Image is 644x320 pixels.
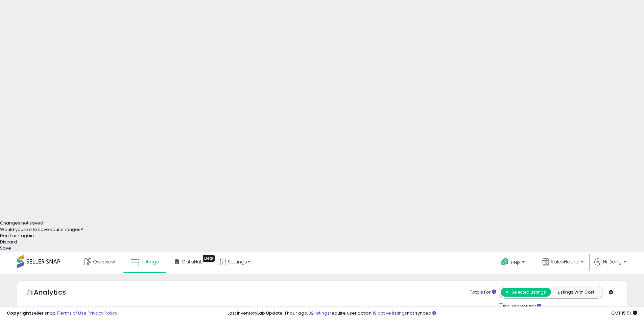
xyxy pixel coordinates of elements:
a: Hi Dang [594,258,626,274]
div: Last InventoryLab Update: 1 hour ago, require user action, not synced. [228,310,637,317]
div: Totals For [470,289,496,296]
a: 19 active listings [373,310,407,316]
a: Settings [214,252,256,272]
a: Terms of Use [58,310,87,316]
span: Hi Dang [603,258,622,265]
span: Listings [141,258,159,265]
button: All Selected Listings [501,288,551,297]
a: Help [496,253,531,274]
a: Overview [79,252,120,272]
strong: Copyright [7,310,31,316]
div: Include Returns [494,302,549,310]
a: 32 listings [308,310,330,316]
a: SalesHoard [537,252,589,274]
span: 2025-09-11 15:51 GMT [611,310,637,316]
button: Listings With Cost [551,288,601,297]
i: Get Help [501,258,509,266]
span: Overview [93,258,115,265]
a: DataHub [170,252,209,272]
div: Tooltip anchor [203,255,215,262]
a: Listings [126,252,164,272]
h5: Analytics [34,287,79,299]
div: seller snap | | [7,310,117,317]
span: SalesHoard [551,258,579,265]
a: Privacy Policy [88,310,117,316]
span: DataHub [182,258,204,265]
span: Help [511,259,520,265]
